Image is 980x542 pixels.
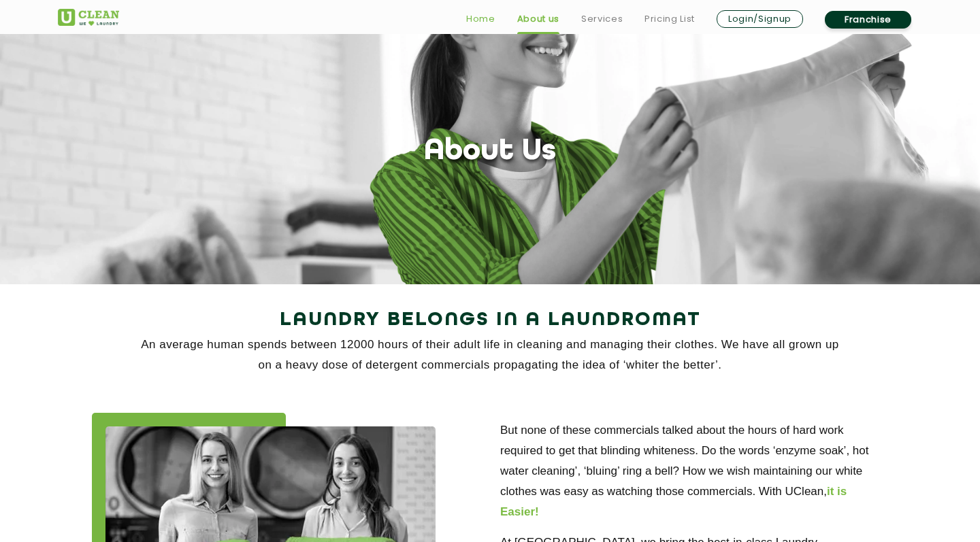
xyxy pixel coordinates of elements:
h2: Laundry Belongs in a Laundromat [58,304,922,337]
a: About us [517,11,559,27]
h1: About Us [424,135,556,169]
a: Login/Signup [717,10,803,28]
a: Pricing List [644,11,695,27]
p: But none of these commercials talked about the hours of hard work required to get that blinding w... [500,420,888,522]
a: Franchise [825,11,911,29]
a: Home [466,11,495,27]
b: it is Easier! [500,485,847,518]
img: UClean Laundry and Dry Cleaning [58,9,119,26]
p: An average human spends between 12000 hours of their adult life in cleaning and managing their cl... [58,335,922,375]
a: Services [581,11,623,27]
